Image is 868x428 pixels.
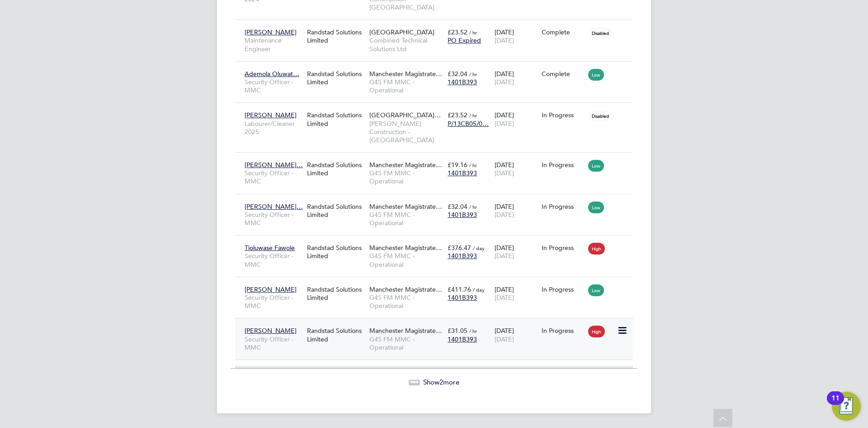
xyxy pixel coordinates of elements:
div: Randstad Solutions Limited [305,198,367,223]
span: [DATE] [495,78,514,86]
span: Security Officer - MMC [245,293,302,310]
span: Manchester Magistrate… [369,161,442,169]
span: Low [588,160,604,172]
span: / hr [469,203,477,210]
span: 2 [439,378,443,386]
span: Combined Technical Solutions Ltd [369,36,443,53]
span: [PERSON_NAME]… [245,161,303,169]
a: [PERSON_NAME]…Security Officer - MMCRandstad Solutions LimitedManchester Magistrate…G4S FM MMC - ... [242,197,633,205]
span: Manchester Magistrate… [369,70,442,78]
span: [PERSON_NAME] [245,28,297,36]
span: 1401B393 [448,293,477,302]
div: [DATE] [492,281,539,306]
span: [DATE] [495,36,514,44]
span: [PERSON_NAME]… [245,202,303,211]
div: [DATE] [492,198,539,223]
div: Complete [542,70,584,78]
a: [PERSON_NAME]Security Officer - MMCRandstad Solutions LimitedManchester Magistrate…G4S FM MMC - O... [242,322,633,329]
span: High [588,243,605,255]
a: [PERSON_NAME]Security Officer - MMCRandstad Solutions LimitedManchester Magistrate…G4S FM MMC - O... [242,280,633,288]
span: [DATE] [495,169,514,177]
a: [PERSON_NAME]Labourer/Cleaner 2025Randstad Solutions Limited[GEOGRAPHIC_DATA]…[PERSON_NAME] Const... [242,106,633,114]
span: Low [588,69,604,81]
span: [DATE] [495,252,514,260]
span: [PERSON_NAME] [245,111,297,119]
div: 11 [831,398,840,410]
span: Security Officer - MMC [245,252,302,268]
span: / day [473,286,485,293]
span: £32.04 [448,202,467,211]
span: Low [588,202,604,213]
span: 1401B393 [448,252,477,260]
div: [DATE] [492,106,539,132]
a: [PERSON_NAME]…Security Officer - MMCRandstad Solutions LimitedManchester Magistrate…G4S FM MMC - ... [242,156,633,164]
span: 1401B393 [448,335,477,343]
div: [DATE] [492,322,539,347]
span: [PERSON_NAME] [245,327,297,335]
span: Labourer/Cleaner 2025 [245,120,302,136]
div: [DATE] [492,156,539,182]
div: In Progress [542,161,584,169]
span: [DATE] [495,120,514,128]
span: £19.16 [448,161,467,169]
a: Tioluwase FawoleSecurity Officer - MMCRandstad Solutions LimitedManchester Magistrate…G4S FM MMC ... [242,239,633,246]
span: Manchester Magistrate… [369,327,442,335]
div: In Progress [542,285,584,293]
span: / hr [469,29,477,36]
span: Security Officer - MMC [245,335,302,351]
span: High [588,326,605,337]
span: P/13CB05/0… [448,120,489,128]
a: [PERSON_NAME]Maintenance EngineerRandstad Solutions Limited[GEOGRAPHIC_DATA]Combined Technical So... [242,23,633,31]
span: Ademola Oluwat… [245,70,299,78]
span: / hr [469,71,477,77]
div: In Progress [542,244,584,252]
span: Manchester Magistrate… [369,285,442,293]
div: [DATE] [492,24,539,49]
span: G4S FM MMC - Operational [369,252,443,268]
span: £411.76 [448,285,471,293]
div: Randstad Solutions Limited [305,106,367,132]
span: G4S FM MMC - Operational [369,293,443,310]
a: Ademola Oluwat…Security Officer - MMCRandstad Solutions LimitedManchester Magistrate…G4S FM MMC -... [242,65,633,72]
span: [DATE] [495,211,514,219]
span: [DATE] [495,293,514,302]
span: PO Expired [448,36,481,44]
button: Open Resource Center, 11 new notifications [832,392,861,421]
span: Manchester Magistrate… [369,244,442,252]
div: Randstad Solutions Limited [305,65,367,91]
span: £23.52 [448,111,467,119]
span: Show more [423,378,459,386]
span: 1401B393 [448,78,477,86]
div: [DATE] [492,239,539,264]
span: Security Officer - MMC [245,211,302,227]
span: [DATE] [495,335,514,343]
span: Maintenance Engineer [245,36,302,53]
span: / day [473,245,485,251]
span: G4S FM MMC - Operational [369,169,443,185]
span: Manchester Magistrate… [369,202,442,211]
span: Low [588,284,604,296]
span: Security Officer - MMC [245,169,302,185]
span: 1401B393 [448,169,477,177]
span: [GEOGRAPHIC_DATA] [369,28,434,36]
span: £32.04 [448,70,467,78]
span: / hr [469,162,477,168]
div: Randstad Solutions Limited [305,322,367,347]
span: [PERSON_NAME] [245,285,297,293]
div: Randstad Solutions Limited [305,24,367,49]
span: G4S FM MMC - Operational [369,335,443,351]
div: [DATE] [492,65,539,91]
span: Tioluwase Fawole [245,244,295,252]
span: G4S FM MMC - Operational [369,78,443,94]
div: In Progress [542,202,584,211]
div: In Progress [542,327,584,335]
span: £23.52 [448,28,467,36]
div: Randstad Solutions Limited [305,239,367,264]
span: [PERSON_NAME] Construction - [GEOGRAPHIC_DATA] [369,120,443,144]
div: In Progress [542,111,584,119]
div: Complete [542,28,584,36]
div: Randstad Solutions Limited [305,281,367,306]
span: / hr [469,327,477,334]
span: 1401B393 [448,211,477,219]
span: £376.47 [448,244,471,252]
